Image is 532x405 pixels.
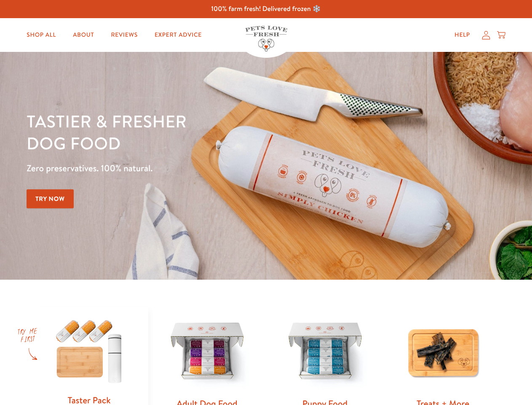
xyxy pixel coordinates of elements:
img: Pets Love Fresh [245,26,287,51]
a: Help [448,27,477,43]
a: Shop All [20,27,63,43]
a: About [66,27,101,43]
a: Reviews [104,27,144,43]
h1: Tastier & fresher dog food [27,110,346,154]
a: Expert Advice [148,27,209,43]
a: Try Now [27,189,74,208]
p: Zero preservatives. 100% natural. [27,161,346,176]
